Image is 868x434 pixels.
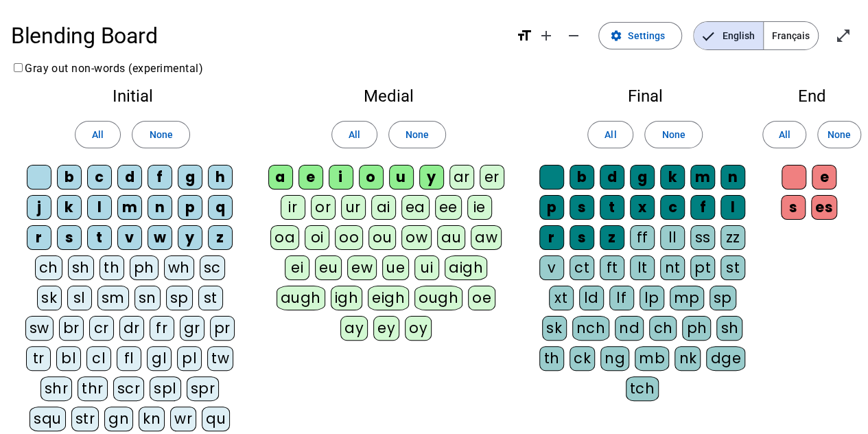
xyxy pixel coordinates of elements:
[720,195,745,220] div: l
[57,165,82,190] div: b
[27,195,51,220] div: j
[315,255,342,280] div: eu
[628,27,665,44] span: Settings
[68,255,94,280] div: sh
[693,21,819,50] mat-button-toggle-group: Language selection
[609,286,634,310] div: lf
[777,88,846,104] h2: End
[690,165,715,190] div: m
[570,346,595,371] div: ck
[449,165,474,190] div: ar
[371,195,396,220] div: ai
[148,165,172,190] div: f
[113,376,145,401] div: scr
[660,165,685,190] div: k
[640,286,664,310] div: lp
[265,88,513,104] h2: Medial
[401,225,432,250] div: ow
[437,225,465,250] div: au
[359,165,384,190] div: o
[56,346,81,371] div: bl
[549,286,574,310] div: xt
[117,346,141,371] div: fl
[40,376,73,401] div: shr
[828,126,851,143] span: None
[341,195,366,220] div: ur
[830,22,857,49] button: Enter full screen
[605,126,616,143] span: All
[570,225,594,250] div: s
[445,255,487,280] div: aigh
[781,195,806,220] div: s
[579,286,604,310] div: ld
[87,195,112,220] div: l
[532,22,560,49] button: Increase font size
[516,27,532,44] mat-icon: format_size
[150,376,181,401] div: spl
[709,286,736,310] div: sp
[139,407,165,431] div: kn
[817,121,861,148] button: None
[35,255,62,280] div: ch
[335,225,363,250] div: oo
[86,346,111,371] div: cl
[208,165,233,190] div: h
[27,225,51,250] div: r
[117,195,142,220] div: m
[539,225,564,250] div: r
[25,316,54,341] div: sw
[615,316,644,341] div: nd
[635,346,669,371] div: mb
[92,126,104,143] span: All
[277,286,325,310] div: augh
[630,165,655,190] div: g
[716,316,742,341] div: sh
[812,165,836,190] div: e
[78,376,108,401] div: thr
[347,255,377,280] div: ew
[187,376,220,401] div: spr
[535,88,755,104] h2: Final
[130,255,159,280] div: ph
[600,346,629,371] div: ng
[435,195,462,220] div: ee
[388,121,446,148] button: None
[311,195,336,220] div: or
[630,195,655,220] div: x
[87,225,112,250] div: t
[57,225,82,250] div: s
[331,286,363,310] div: igh
[660,255,685,280] div: nt
[89,316,114,341] div: cr
[75,121,121,148] button: All
[539,195,564,220] div: p
[285,255,309,280] div: ei
[148,195,172,220] div: n
[835,27,852,44] mat-icon: open_in_full
[778,126,790,143] span: All
[630,255,655,280] div: lt
[37,286,62,310] div: sk
[268,165,293,190] div: a
[340,316,368,341] div: ay
[166,286,193,310] div: sp
[119,316,144,341] div: dr
[178,195,202,220] div: p
[764,22,818,49] span: Français
[414,286,462,310] div: ough
[207,346,233,371] div: tw
[57,195,82,220] div: k
[661,126,685,143] span: None
[170,407,196,431] div: wr
[572,316,610,341] div: nch
[670,286,704,310] div: mp
[305,225,329,250] div: oi
[565,27,582,44] mat-icon: remove
[200,255,225,280] div: sc
[467,195,492,220] div: ie
[117,165,142,190] div: d
[97,286,129,310] div: sm
[373,316,399,341] div: ey
[539,255,564,280] div: v
[147,346,172,371] div: gl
